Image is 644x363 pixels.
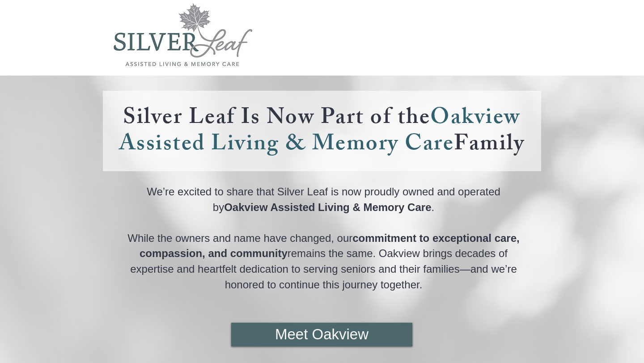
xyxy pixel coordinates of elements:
a: Silver Leaf Is Now Part of theOakview Assisted Living & Memory CareFamily [119,100,525,165]
span: We’re excited to share that Silver Leaf is now proudly owned and operated by [147,186,500,213]
img: SilverLeaf_Logos_FIN_edited.jpg [114,3,252,66]
span: . [431,201,434,213]
a: Meet Oakview [231,323,412,346]
span: remains the same. Oakview brings decades of expertise and heartfelt dedication to serving seniors... [130,247,517,290]
span: Oakview Assisted Living & Memory Care [224,201,431,213]
span: Meet Oakview [275,324,369,345]
span: Oakview Assisted Living & Memory Care [119,100,521,165]
span: While the owners and name have changed, our [127,232,352,244]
